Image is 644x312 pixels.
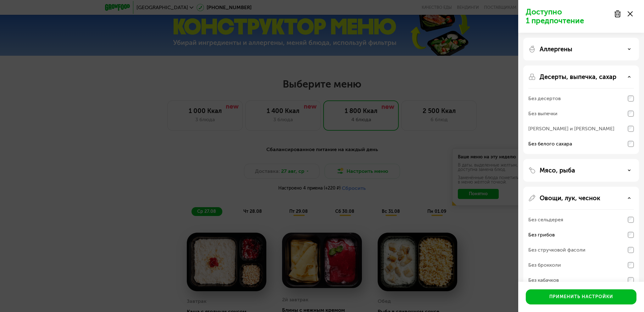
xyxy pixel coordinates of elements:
p: Десерты, выпечка, сахар [540,73,616,81]
div: Без выпечки [528,110,558,117]
p: Овощи, лук, чеснок [540,194,600,202]
div: Без грибов [528,231,555,239]
div: Без брокколи [528,261,561,269]
button: Применить настройки [526,289,636,304]
p: Мясо, рыба [540,167,575,174]
div: Применить настройки [549,294,613,300]
div: Без стручковой фасоли [528,246,586,254]
div: [PERSON_NAME] и [PERSON_NAME] [528,125,614,133]
p: Доступно 1 предпочтение [526,8,610,25]
div: Без сельдерея [528,216,563,224]
div: Без десертов [528,95,561,102]
div: Без кабачков [528,276,559,284]
div: Без белого сахара [528,140,572,148]
p: Аллергены [540,45,572,53]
